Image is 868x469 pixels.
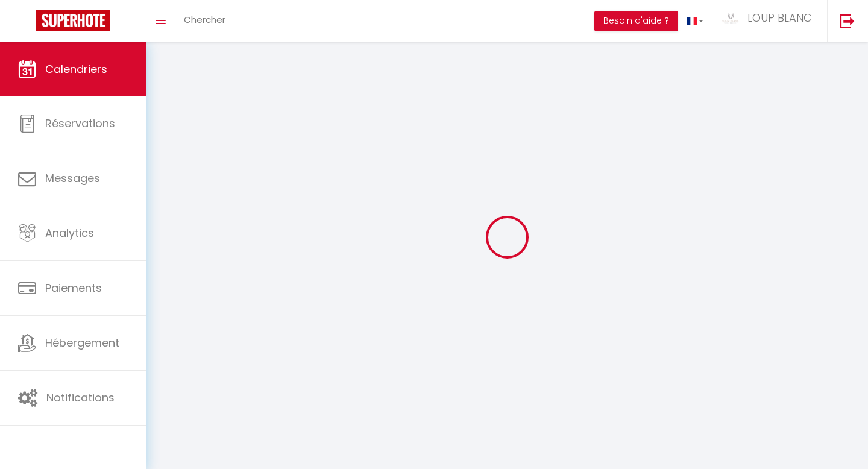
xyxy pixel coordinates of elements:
[45,335,119,350] span: Hébergement
[45,61,107,77] span: Calendriers
[722,13,740,25] img: ...
[840,13,855,28] img: logout
[594,11,678,31] button: Besoin d'aide ?
[46,390,115,405] span: Notifications
[184,13,225,26] span: Chercher
[747,10,812,25] span: LOUP BLANC
[45,171,100,186] span: Messages
[45,225,94,241] span: Analytics
[45,116,115,131] span: Réservations
[45,280,102,295] span: Paiements
[36,10,110,31] img: Super Booking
